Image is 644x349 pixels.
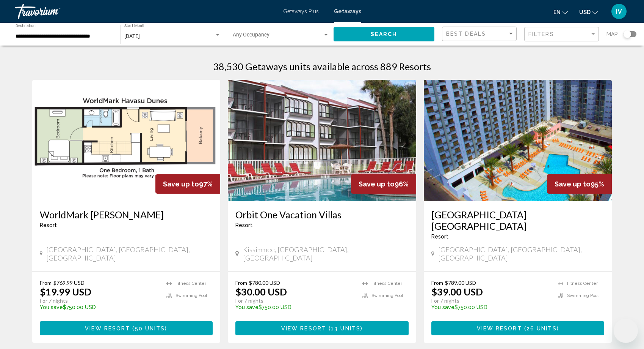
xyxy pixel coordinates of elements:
[235,321,409,335] button: View Resort(13 units)
[438,245,605,262] span: [GEOGRAPHIC_DATA], [GEOGRAPHIC_DATA], [GEOGRAPHIC_DATA]
[579,9,591,15] span: USD
[351,174,416,194] div: 96%
[528,31,554,37] span: Filters
[547,174,612,194] div: 95%
[40,280,52,286] span: From
[175,281,206,286] span: Fitness Center
[175,293,207,298] span: Swimming Pool
[371,32,397,38] span: Search
[32,80,221,201] img: 2478F01X.jpg
[555,180,591,188] span: Save up to
[130,325,167,332] span: ( )
[15,4,276,19] a: Travorium
[431,304,454,310] span: You save
[334,27,435,41] button: Search
[235,280,247,286] span: From
[616,8,622,15] span: IV
[524,27,599,42] button: Filter
[431,286,483,297] p: $39.00 USD
[371,281,402,286] span: Fitness Center
[334,8,361,14] a: Getaways
[40,222,57,228] span: Resort
[135,325,165,332] span: 50 units
[40,321,213,335] button: View Resort(50 units)
[567,293,599,298] span: Swimming Pool
[235,304,259,310] span: You save
[609,3,629,19] button: User Menu
[567,281,598,286] span: Fitness Center
[40,297,159,304] p: For 7 nights
[359,180,395,188] span: Save up to
[526,325,557,332] span: 26 units
[40,304,63,310] span: You save
[431,304,551,310] p: $750.00 USD
[243,245,409,262] span: Kissimmee, [GEOGRAPHIC_DATA], [GEOGRAPHIC_DATA]
[331,325,360,332] span: 13 units
[477,325,522,332] span: View Resort
[281,325,326,332] span: View Resort
[522,325,559,332] span: ( )
[40,286,91,297] p: $19.99 USD
[235,209,409,220] a: Orbit One Vacation Villas
[431,234,448,240] span: Resort
[213,61,431,72] h1: 38,530 Getaways units available across 889 Resorts
[371,293,403,298] span: Swimming Pool
[606,29,618,39] span: Map
[40,209,213,220] a: WorldMark [PERSON_NAME]
[614,319,638,343] iframe: Кнопка запуска окна обмена сообщениями
[249,280,280,286] span: $780.00 USD
[228,80,416,201] img: 5109O01X.jpg
[155,174,220,194] div: 97%
[124,33,140,39] span: [DATE]
[235,286,287,297] p: $30.00 USD
[283,8,319,14] a: Getaways Plus
[235,304,355,310] p: $750.00 USD
[40,304,159,310] p: $750.00 USD
[326,325,363,332] span: ( )
[579,6,598,17] button: Change currency
[431,209,605,232] a: [GEOGRAPHIC_DATA] [GEOGRAPHIC_DATA]
[553,6,568,17] button: Change language
[235,222,252,228] span: Resort
[445,280,476,286] span: $789.00 USD
[163,180,199,188] span: Save up to
[235,297,355,304] p: For 7 nights
[424,80,612,201] img: RM79O01X.jpg
[553,9,561,15] span: en
[431,280,443,286] span: From
[46,245,213,262] span: [GEOGRAPHIC_DATA], [GEOGRAPHIC_DATA], [GEOGRAPHIC_DATA]
[446,31,486,37] span: Best Deals
[85,325,130,332] span: View Resort
[53,280,85,286] span: $769.99 USD
[446,31,514,37] mat-select: Sort by
[431,321,605,335] button: View Resort(26 units)
[431,297,551,304] p: For 7 nights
